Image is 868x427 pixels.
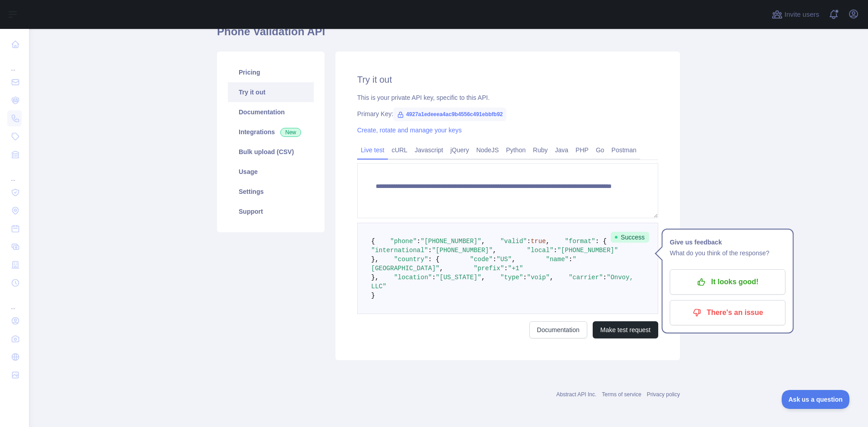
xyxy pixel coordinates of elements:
[436,274,481,281] span: "[US_STATE]"
[481,274,485,281] span: ,
[546,238,550,245] span: ,
[647,391,680,398] a: Privacy policy
[432,274,435,281] span: :
[428,247,432,254] span: :
[523,274,527,281] span: :
[7,54,22,72] div: ...
[670,300,786,325] button: There's an issue
[504,265,508,272] span: :
[357,109,658,118] div: Primary Key:
[371,238,375,245] span: {
[393,108,506,121] span: 4927a1edeeea4ac9b4556c491ebbfb92
[432,247,492,254] span: "[PHONE_NUMBER]"
[592,143,608,157] a: Go
[474,265,504,272] span: "prefix"
[531,238,546,245] span: true
[782,390,850,409] iframe: Toggle Customer Support
[569,256,572,263] span: :
[496,256,512,263] span: "US"
[550,274,553,281] span: ,
[357,93,658,102] div: This is your private API key, specific to this API.
[512,256,515,263] span: ,
[527,247,553,254] span: "local"
[593,321,658,338] button: Make test request
[565,238,595,245] span: "format"
[670,248,786,258] p: What do you think of the response?
[228,102,314,122] a: Documentation
[371,247,428,254] span: "international"
[217,24,680,46] h1: Phone Validation API
[280,128,301,137] span: New
[670,237,786,248] h1: Give us feedback
[502,143,529,157] a: Python
[7,164,22,183] div: ...
[557,391,597,398] a: Abstract API Inc.
[371,256,379,263] span: },
[569,274,603,281] span: "carrier"
[228,162,314,182] a: Usage
[472,143,502,157] a: NodeJS
[394,274,432,281] span: "location"
[611,232,649,243] span: Success
[784,9,819,20] span: Invite users
[493,256,496,263] span: :
[228,122,314,142] a: Integrations New
[439,265,443,272] span: ,
[552,143,572,157] a: Java
[428,256,439,263] span: : {
[228,62,314,82] a: Pricing
[546,256,569,263] span: "name"
[481,238,485,245] span: ,
[677,305,779,320] p: There's an issue
[572,143,592,157] a: PHP
[371,274,379,281] span: },
[595,238,607,245] span: : {
[493,247,496,254] span: ,
[529,143,552,157] a: Ruby
[529,321,587,338] a: Documentation
[394,256,428,263] span: "country"
[357,127,462,134] a: Create, rotate and manage your keys
[388,143,411,157] a: cURL
[447,143,472,157] a: jQuery
[371,292,375,299] span: }
[7,293,22,311] div: ...
[417,238,420,245] span: :
[228,202,314,221] a: Support
[228,182,314,202] a: Settings
[390,238,417,245] span: "phone"
[527,238,530,245] span: :
[420,238,481,245] span: "[PHONE_NUMBER]"
[500,238,527,245] span: "valid"
[470,256,492,263] span: "code"
[357,143,388,157] a: Live test
[508,265,523,272] span: "+1"
[228,82,314,102] a: Try it out
[228,142,314,162] a: Bulk upload (CSV)
[608,143,640,157] a: Postman
[357,73,658,86] h2: Try it out
[603,274,607,281] span: :
[602,391,641,398] a: Terms of service
[411,143,447,157] a: Javascript
[553,247,557,254] span: :
[557,247,618,254] span: "[PHONE_NUMBER]"
[527,274,550,281] span: "voip"
[670,269,786,295] button: It looks good!
[500,274,523,281] span: "type"
[770,7,821,22] button: Invite users
[677,274,779,290] p: It looks good!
